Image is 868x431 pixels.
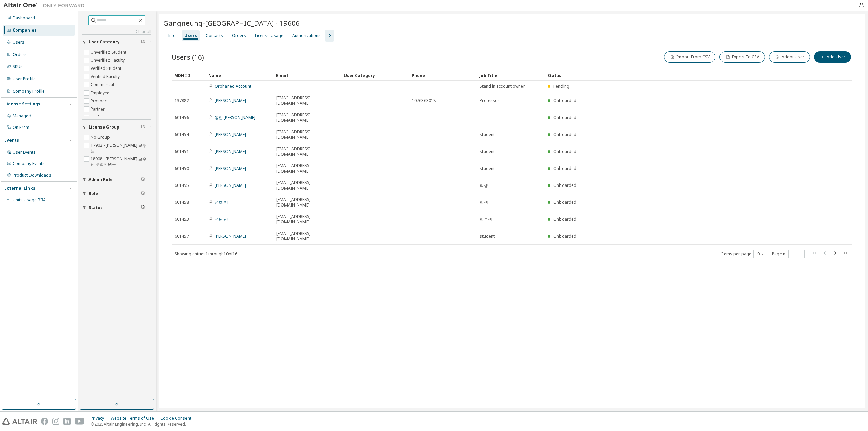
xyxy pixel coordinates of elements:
[215,83,251,89] a: Orphaned Account
[52,418,59,425] img: instagram.svg
[184,33,197,38] div: Users
[412,70,474,81] div: Phone
[91,421,195,427] p: © 2025 Altair Engineering, Inc. All Rights Reserved.
[664,51,715,63] button: Import From CSV
[91,416,111,421] div: Privacy
[215,132,246,137] a: [PERSON_NAME]
[3,2,88,9] img: Altair One
[163,18,300,28] span: Gangneung-[GEOGRAPHIC_DATA] - 19606
[82,120,151,135] button: License Group
[13,125,29,130] div: On Prem
[2,418,37,425] img: altair_logo.svg
[91,73,121,81] label: Verified Faculty
[91,105,106,113] label: Partner
[215,182,246,188] a: [PERSON_NAME]
[480,149,495,154] span: student
[41,418,48,425] img: facebook.svg
[721,250,766,258] span: Items per page
[553,132,576,137] span: Onboarded
[276,231,338,242] span: [EMAIL_ADDRESS][DOMAIN_NAME]
[344,70,406,81] div: User Category
[82,35,151,50] button: User Category
[719,51,765,63] button: Export To CSV
[553,199,576,205] span: Onboarded
[215,115,255,120] a: 동현 [PERSON_NAME]
[91,141,151,155] label: 17902 - [PERSON_NAME] 교수님
[75,418,84,425] img: youtube.svg
[553,182,576,188] span: Onboarded
[141,205,145,210] span: Clear filter
[553,165,576,171] span: Onboarded
[255,33,283,38] div: License Usage
[91,89,111,97] label: Employee
[91,64,123,73] label: Verified Student
[82,200,151,215] button: Status
[292,33,321,38] div: Authorizations
[141,124,145,130] span: Clear filter
[175,98,189,103] span: 137882
[91,113,100,121] label: Trial
[175,251,237,257] span: Showing entries 1 through 10 of 16
[215,216,228,222] a: 석원 전
[88,205,103,210] span: Status
[479,70,542,81] div: Job Title
[175,166,189,171] span: 601450
[13,113,31,119] div: Managed
[480,217,492,222] span: 학부생
[480,98,499,103] span: Professor
[553,98,576,103] span: Onboarded
[553,83,569,89] span: Pending
[91,97,110,105] label: Prospect
[13,52,27,57] div: Orders
[232,33,246,38] div: Orders
[175,234,189,239] span: 601457
[13,161,45,166] div: Company Events
[91,81,115,89] label: Commercial
[91,155,151,169] label: 18908 - [PERSON_NAME] 교수님 수업지원용
[172,52,204,62] span: Users (16)
[547,70,812,81] div: Status
[141,191,145,196] span: Clear filter
[208,70,271,81] div: Name
[206,33,223,38] div: Contacts
[276,214,338,225] span: [EMAIL_ADDRESS][DOMAIN_NAME]
[755,251,764,257] button: 10
[215,149,246,154] a: [PERSON_NAME]
[175,183,189,188] span: 601455
[276,197,338,208] span: [EMAIL_ADDRESS][DOMAIN_NAME]
[13,150,36,155] div: User Events
[215,199,228,205] a: 성호 이
[63,418,71,425] img: linkedin.svg
[174,70,203,81] div: MDH ID
[215,233,246,239] a: [PERSON_NAME]
[480,132,495,137] span: student
[82,186,151,201] button: Role
[480,166,495,171] span: student
[13,173,51,178] div: Product Downloads
[13,64,23,70] div: SKUs
[91,48,128,56] label: Unverified Student
[480,183,488,188] span: 학생
[175,115,189,120] span: 601456
[175,200,189,205] span: 601458
[480,84,525,89] span: Stand in account owner
[13,15,35,21] div: Dashboard
[111,416,160,421] div: Website Terms of Use
[215,98,246,103] a: [PERSON_NAME]
[4,185,35,191] div: External Links
[175,132,189,137] span: 601454
[276,146,338,157] span: [EMAIL_ADDRESS][DOMAIN_NAME]
[4,101,40,107] div: License Settings
[553,233,576,239] span: Onboarded
[480,234,495,239] span: student
[553,216,576,222] span: Onboarded
[276,70,338,81] div: Email
[88,39,120,45] span: User Category
[88,177,113,182] span: Admin Role
[13,76,36,82] div: User Profile
[276,112,338,123] span: [EMAIL_ADDRESS][DOMAIN_NAME]
[13,197,46,203] span: Units Usage BI
[82,172,151,187] button: Admin Role
[82,29,151,34] a: Clear all
[160,416,195,421] div: Cookie Consent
